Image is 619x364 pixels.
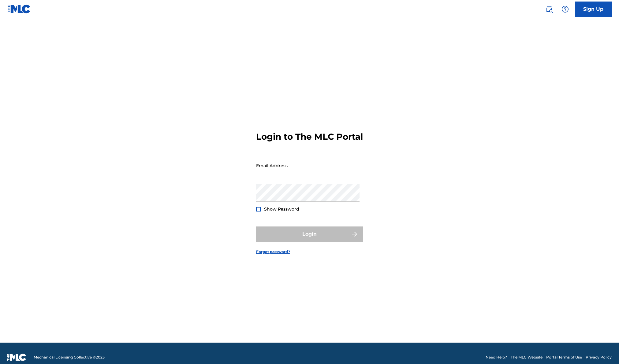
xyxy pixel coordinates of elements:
[511,355,543,360] a: The MLC Website
[34,355,105,360] span: Mechanical Licensing Collective © 2025
[575,2,612,17] a: Sign Up
[561,6,569,13] img: help
[588,335,619,364] iframe: Chat Widget
[559,3,571,15] div: Help
[543,3,555,15] a: Public Search
[546,355,582,360] a: Portal Terms of Use
[486,355,507,360] a: Need Help?
[7,5,31,13] img: MLC Logo
[264,206,299,212] span: Show Password
[546,6,553,13] img: search
[7,354,26,361] img: logo
[256,249,290,255] a: Forgot password?
[256,131,363,142] h3: Login to The MLC Portal
[586,355,612,360] a: Privacy Policy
